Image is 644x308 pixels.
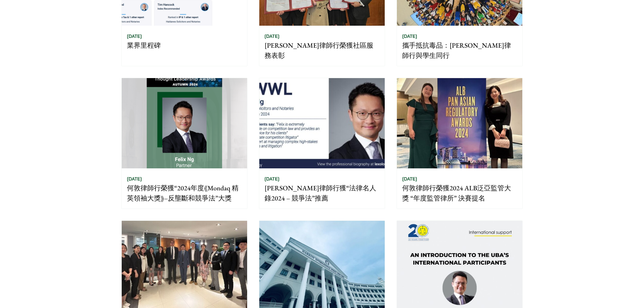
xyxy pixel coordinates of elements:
a: [DATE] 何敦律師行榮獲“2024年度《Mondaq 精英領袖大獎》–反壟斷和競爭法”大獎 [121,78,247,209]
time: [DATE] [402,176,417,182]
time: [DATE] [127,176,142,182]
p: 攜手抵抗毒品：[PERSON_NAME]律師行與學生同行 [402,40,517,61]
time: [DATE] [265,33,280,39]
time: [DATE] [265,176,280,182]
time: [DATE] [127,33,142,39]
time: [DATE] [402,33,417,39]
p: 何敦律師行榮獲2024 ALB泛亞監管大獎 “年度監管律所” 決賽提名 [402,183,517,203]
p: [PERSON_NAME]律師行獲“法律名人錄2024 – 競爭法”推薦 [265,183,379,203]
p: 業界里程碑 [127,40,242,50]
p: [PERSON_NAME]律師行榮獲社區服務表彰 [265,40,379,61]
a: [DATE] [PERSON_NAME]律師行獲“法律名人錄2024 – 競爭法”推薦 [259,78,385,209]
p: 何敦律師行榮獲“2024年度《Mondaq 精英領袖大獎》–反壟斷和競爭法”大獎 [127,183,242,203]
a: [DATE] 何敦律師行榮獲2024 ALB泛亞監管大獎 “年度監管律所” 決賽提名 [397,78,523,209]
